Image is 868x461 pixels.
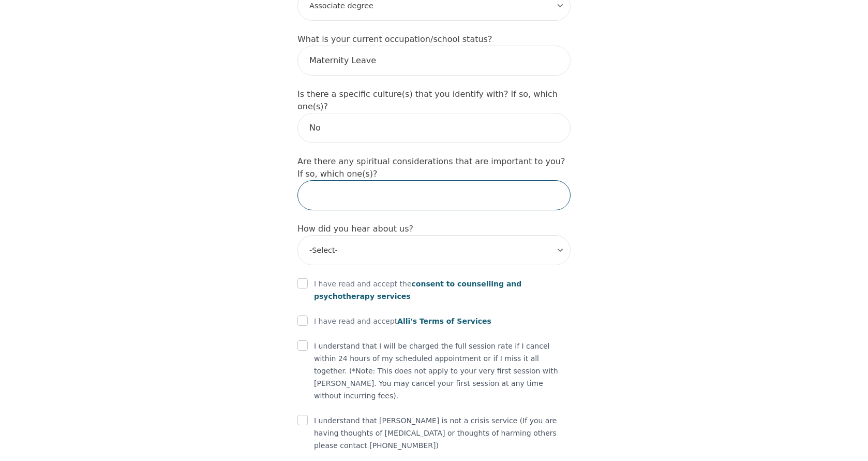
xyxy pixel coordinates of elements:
p: I have read and accept the [314,278,571,302]
span: Alli's Terms of Services [397,317,491,325]
p: I understand that [PERSON_NAME] is not a crisis service (If you are having thoughts of [MEDICAL_D... [314,414,571,452]
p: I have read and accept [314,315,491,327]
label: How did you hear about us? [297,224,413,234]
label: Is there a specific culture(s) that you identify with? If so, which one(s)? [297,89,558,111]
span: consent to counselling and psychotherapy services [314,280,521,300]
label: What is your current occupation/school status? [297,34,492,44]
label: Are there any spiritual considerations that are important to you? If so, which one(s)? [297,156,565,179]
p: I understand that I will be charged the full session rate if I cancel within 24 hours of my sched... [314,340,571,402]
